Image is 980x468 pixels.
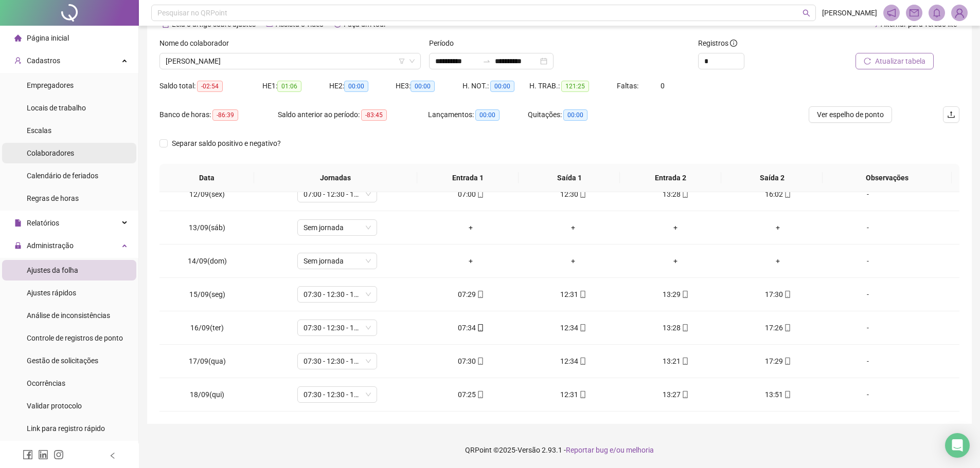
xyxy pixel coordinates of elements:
[304,287,371,302] span: 07:30 - 12:30 - 13:30 - 17:30
[304,320,371,335] span: 07:30 - 12:30 - 13:30 - 17:30
[783,358,791,365] span: mobile
[428,222,514,233] div: +
[27,126,51,135] span: Escalas
[428,322,514,333] div: 07:34
[681,291,689,298] span: mobile
[620,164,721,192] th: Entrada 2
[566,446,654,454] span: Reportar bug e/ou melhoria
[875,55,925,67] span: Atualizar tabela
[27,81,74,89] span: Empregadores
[189,190,225,198] span: 12/09(sex)
[189,290,225,298] span: 15/09(seg)
[817,109,884,120] span: Ver espelho de ponto
[563,109,587,121] span: 00:00
[887,8,896,17] span: notification
[27,219,59,227] span: Relatórios
[409,58,415,64] span: down
[428,289,514,300] div: 07:29
[735,189,821,200] div: 16:02
[952,5,967,21] img: 86506
[822,7,877,18] span: [PERSON_NAME]
[633,355,719,367] div: 13:21
[475,109,500,121] span: 00:00
[14,219,22,227] span: file
[109,452,116,459] span: left
[396,80,462,92] div: HE 3:
[54,450,64,460] span: instagram
[633,322,719,333] div: 13:28
[304,353,371,369] span: 07:30 - 12:30 - 13:30 - 17:30
[428,389,514,400] div: 07:25
[735,222,821,233] div: +
[519,164,620,192] th: Saída 1
[462,80,529,92] div: H. NOT.:
[417,164,519,192] th: Entrada 1
[361,109,387,121] span: -83:45
[838,289,898,300] div: -
[932,8,941,17] span: bell
[518,446,540,454] span: Versão
[823,164,952,192] th: Observações
[304,387,371,402] span: 07:30 - 12:30 - 13:30 - 17:30
[730,40,737,47] span: info-circle
[735,389,821,400] div: 13:51
[838,389,898,400] div: -
[197,81,223,92] span: -02:54
[212,109,238,121] span: -86:39
[166,53,415,69] span: MARIA ZELIA DE JESUS SILVA
[277,81,301,92] span: 01:06
[809,106,892,123] button: Ver espelho de ponto
[530,222,616,233] div: +
[681,191,689,198] span: mobile
[530,355,616,367] div: 12:34
[429,38,460,49] label: Período
[254,164,417,192] th: Jornadas
[189,223,225,232] span: 13/09(sáb)
[399,58,405,64] span: filter
[735,289,821,300] div: 17:30
[838,355,898,367] div: -
[838,189,898,200] div: -
[27,424,105,433] span: Link para registro rápido
[428,355,514,367] div: 07:30
[14,34,22,42] span: home
[945,433,970,458] div: Open Intercom Messenger
[304,186,371,202] span: 07:00 - 12:30 - 13:30 - 16:00
[783,391,791,398] span: mobile
[27,289,76,297] span: Ajustes rápidos
[578,291,586,298] span: mobile
[304,253,371,269] span: Sem jornada
[159,38,236,49] label: Nome do colaborador
[530,389,616,400] div: 12:31
[838,322,898,333] div: -
[27,402,82,410] span: Validar protocolo
[947,110,955,119] span: upload
[27,311,110,320] span: Análise de inconsistências
[783,324,791,331] span: mobile
[23,450,33,460] span: facebook
[190,390,224,399] span: 18/09(qui)
[27,379,65,387] span: Ocorrências
[27,241,74,250] span: Administração
[483,57,491,65] span: to
[698,38,737,49] span: Registros
[428,255,514,267] div: +
[27,194,79,202] span: Regras de horas
[476,191,484,198] span: mobile
[189,357,226,365] span: 17/09(qua)
[783,191,791,198] span: mobile
[530,322,616,333] div: 12:34
[530,289,616,300] div: 12:31
[578,324,586,331] span: mobile
[910,8,919,17] span: mail
[262,80,329,92] div: HE 1:
[681,358,689,365] span: mobile
[27,266,78,274] span: Ajustes da folha
[530,255,616,267] div: +
[561,81,589,92] span: 121:25
[633,189,719,200] div: 13:28
[735,355,821,367] div: 17:29
[529,80,617,92] div: H. TRAB.:
[578,358,586,365] span: mobile
[783,291,791,298] span: mobile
